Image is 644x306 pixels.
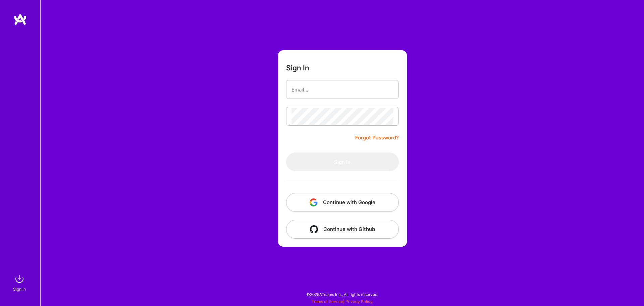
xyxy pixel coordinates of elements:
[286,220,399,239] button: Continue with Github
[312,299,343,304] a: Terms of Service
[40,286,644,303] div: © 2025 ATeams Inc., All rights reserved.
[14,272,26,293] a: sign inSign In
[291,81,393,98] input: Email...
[312,299,373,304] span: |
[286,152,399,171] button: Sign In
[345,299,373,304] a: Privacy Policy
[286,193,399,212] button: Continue with Google
[286,64,309,72] h3: Sign In
[13,286,26,293] div: Sign In
[13,13,27,25] img: logo
[355,134,399,142] a: Forgot Password?
[310,225,318,233] img: icon
[13,272,26,286] img: sign in
[310,198,318,206] img: icon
